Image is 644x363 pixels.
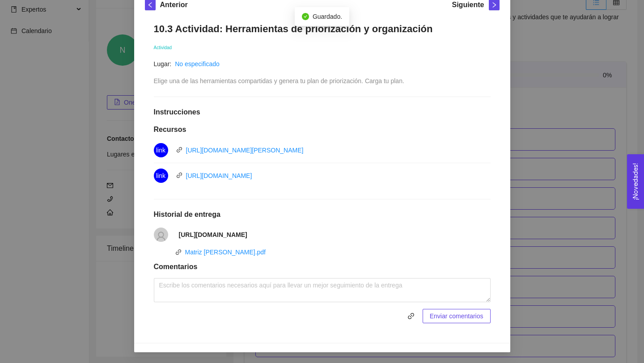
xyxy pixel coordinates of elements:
[404,312,418,320] span: link
[154,23,491,35] h1: 10.3 Actividad: Herramientas de priorización y organización
[302,13,309,20] span: check-circle
[423,309,491,323] button: Enviar comentarios
[313,13,342,20] span: Guardado.
[404,309,418,323] button: link
[154,77,404,84] span: Elige una de las herramientas compartidas y genera tu plan de priorización. Carga tu plan.
[154,262,491,271] h1: Comentarios
[156,231,166,242] span: user
[154,59,172,69] article: Lugar:
[404,312,418,320] span: link
[627,154,644,209] button: Open Feedback Widget
[154,210,491,219] h1: Historial de entrega
[186,172,252,179] a: [URL][DOMAIN_NAME]
[154,125,491,134] h1: Recursos
[145,2,155,8] span: left
[489,2,499,8] span: right
[154,108,491,117] h1: Instrucciones
[185,249,266,256] a: Matriz [PERSON_NAME].pdf
[186,147,304,154] a: [URL][DOMAIN_NAME][PERSON_NAME]
[175,249,182,255] span: link
[156,143,165,157] span: link
[176,172,182,178] span: link
[179,231,247,238] strong: [URL][DOMAIN_NAME]
[176,147,182,153] span: link
[175,60,220,68] a: No especificado
[154,45,172,50] span: Actividad
[156,169,165,183] span: link
[430,311,483,321] span: Enviar comentarios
